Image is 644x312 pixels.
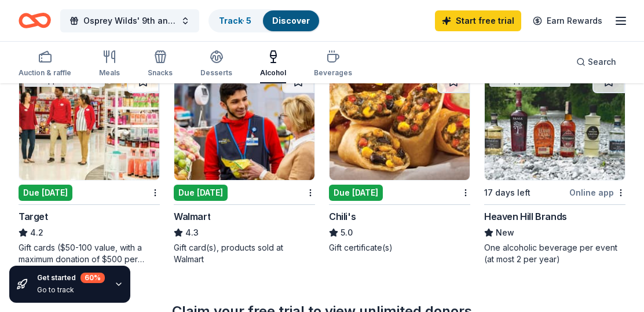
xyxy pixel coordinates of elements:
span: New [496,226,514,240]
a: Earn Rewards [526,10,609,31]
span: Osprey Wilds' 9th annual Bids for Kids fundraiser [83,14,176,28]
button: Search [567,50,625,74]
img: Image for Chili's [330,70,470,180]
div: Target [19,210,48,223]
div: Go to track [37,285,105,295]
button: Snacks [148,45,173,83]
a: Image for Heaven Hill Brands2 applieslast week17 days leftOnline appHeaven Hill BrandsNewOne alco... [484,69,625,265]
div: Desserts [200,68,232,78]
div: Chili's [329,210,356,223]
div: One alcoholic beverage per event (at most 2 per year) [484,242,625,265]
a: Track· 5 [219,16,251,25]
div: Get started [37,273,105,283]
button: Osprey Wilds' 9th annual Bids for Kids fundraiser [60,9,199,32]
a: Image for Target3 applieslast weekDue [DATE]Target4.2Gift cards ($50-100 value, with a maximum do... [19,69,160,265]
div: Auction & raffle [19,68,71,78]
span: Search [588,55,616,69]
div: 60 % [80,273,105,283]
span: 4.3 [185,226,199,240]
button: Desserts [200,45,232,83]
a: Discover [272,16,310,25]
div: Gift certificate(s) [329,242,470,254]
button: Meals [99,45,120,83]
div: Due [DATE] [19,185,72,201]
a: Start free trial [435,10,521,31]
img: Image for Heaven Hill Brands [485,70,625,180]
div: Snacks [148,68,173,78]
div: Due [DATE] [329,185,383,201]
img: Image for Target [19,70,159,180]
span: 4.2 [30,226,43,240]
button: Track· 5Discover [208,9,320,32]
a: Image for Chili'sDue [DATE]Chili's5.0Gift certificate(s) [329,69,470,254]
div: Due [DATE] [174,185,228,201]
button: Alcohol [260,45,286,83]
img: Image for Walmart [174,70,314,180]
div: Alcohol [260,68,286,78]
span: 5.0 [341,226,353,240]
div: Walmart [174,210,210,223]
div: Beverages [314,68,352,78]
button: Auction & raffle [19,45,71,83]
a: Home [19,7,51,34]
div: Online app [569,185,625,200]
div: Gift card(s), products sold at Walmart [174,242,315,265]
div: Heaven Hill Brands [484,210,567,223]
a: Image for WalmartDue [DATE]Walmart4.3Gift card(s), products sold at Walmart [174,69,315,265]
div: 17 days left [484,186,530,200]
div: Meals [99,68,120,78]
div: Gift cards ($50-100 value, with a maximum donation of $500 per year) [19,242,160,265]
button: Beverages [314,45,352,83]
